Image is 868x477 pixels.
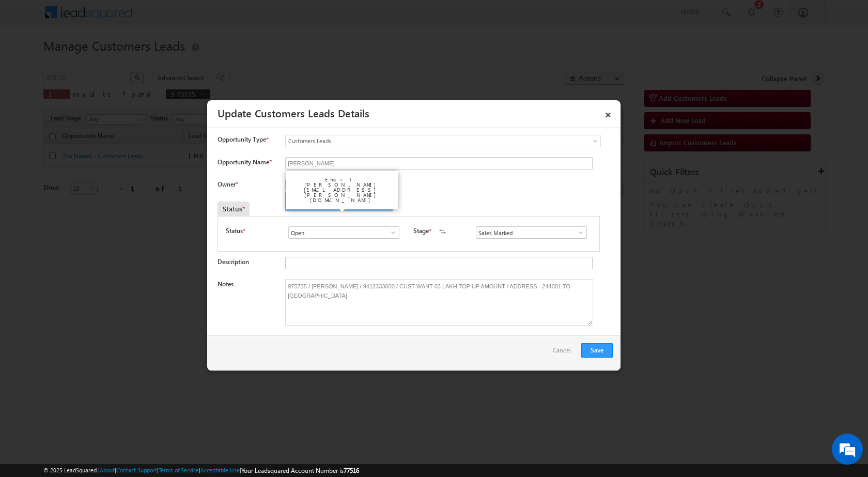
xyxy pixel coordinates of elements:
[286,136,559,146] span: Customers Leads
[581,343,613,358] button: Save
[218,180,238,188] label: Owner
[288,226,399,239] input: Type to Search
[13,96,189,310] textarea: Type your message and hit 'Enter'
[43,466,359,475] span: © 2025 LeadSquared | | | | |
[476,226,587,239] input: Type to Search
[226,226,243,236] label: Status
[384,227,397,238] a: Show All Items
[100,467,115,473] a: About
[241,467,359,474] span: Your Leadsquared Account Number is
[571,227,584,238] a: Show All Items
[54,54,174,68] div: Chat with us now
[218,258,249,266] label: Description
[218,135,266,144] span: Opportunity Type
[290,174,394,205] div: Email: [PERSON_NAME][EMAIL_ADDRESS][PERSON_NAME][DOMAIN_NAME]
[159,467,199,473] a: Terms of Service
[218,280,234,288] label: Notes
[18,54,43,68] img: d_60004797649_company_0_60004797649
[599,104,617,122] a: ×
[413,226,429,236] label: Stage
[218,158,271,166] label: Opportunity Name
[553,343,576,363] a: Cancel
[200,467,240,473] a: Acceptable Use
[218,105,369,120] a: Update Customers Leads Details
[141,318,188,332] em: Start Chat
[218,202,250,216] div: Status
[285,135,601,147] a: Customers Leads
[344,467,359,474] span: 77516
[169,5,194,30] div: Minimize live chat window
[116,467,157,473] a: Contact Support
